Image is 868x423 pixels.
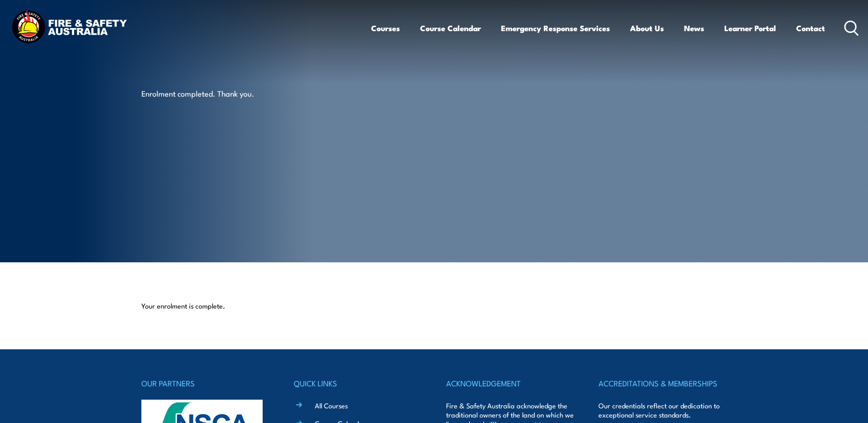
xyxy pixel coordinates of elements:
[420,16,481,40] a: Course Calendar
[141,301,727,310] p: Your enrolment is complete.
[630,16,664,40] a: About Us
[141,88,308,98] p: Enrolment completed. Thank you.
[796,16,825,40] a: Contact
[371,16,400,40] a: Courses
[598,377,727,390] h4: ACCREDITATIONS & MEMBERSHIPS
[724,16,776,40] a: Learner Portal
[598,401,727,419] p: Our credentials reflect our dedication to exceptional service standards.
[684,16,704,40] a: News
[294,377,422,390] h4: QUICK LINKS
[446,377,574,390] h4: ACKNOWLEDGEMENT
[141,377,270,390] h4: OUR PARTNERS
[501,16,610,40] a: Emergency Response Services
[315,401,348,410] a: All Courses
